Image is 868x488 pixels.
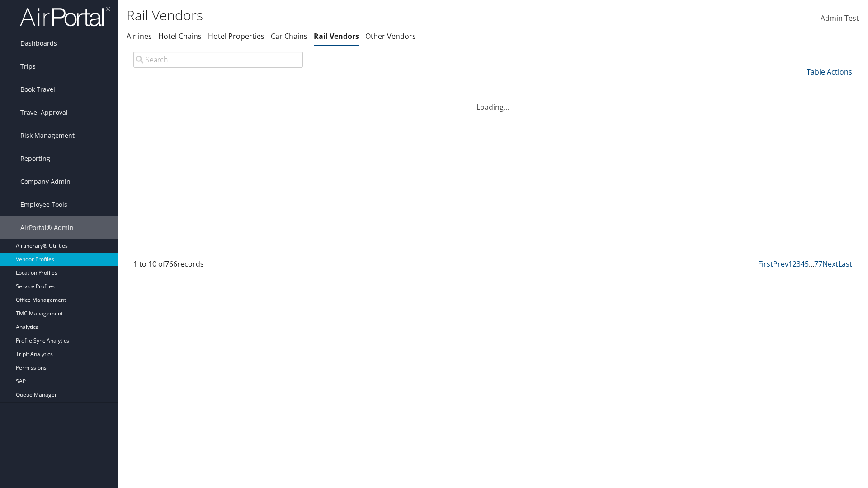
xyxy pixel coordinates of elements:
a: Prev [773,259,788,269]
span: Reporting [20,147,50,170]
span: Company Admin [20,170,71,193]
div: Loading... [127,91,859,113]
a: Next [822,259,838,269]
span: Book Travel [20,78,55,101]
span: Employee Tools [20,193,67,216]
a: Rail Vendors [314,31,359,41]
a: Airlines [127,31,152,41]
input: Search [133,52,303,68]
a: Table Actions [807,67,852,77]
a: 77 [814,259,822,269]
a: Hotel Properties [208,31,264,41]
span: Dashboards [20,32,57,55]
span: Risk Management [20,124,75,147]
a: 2 [793,259,797,269]
span: 766 [165,259,177,269]
a: Hotel Chains [158,31,202,41]
span: Travel Approval [20,101,68,124]
a: First [758,259,773,269]
span: Admin Test [821,13,859,23]
h1: Rail Vendors [127,6,615,25]
a: Other Vendors [365,31,416,41]
a: 4 [801,259,805,269]
a: Car Chains [271,31,307,41]
a: 1 [788,259,793,269]
span: … [809,259,814,269]
a: 5 [805,259,809,269]
div: 1 to 10 of records [133,258,303,274]
img: airportal-logo.png [20,6,110,27]
span: AirPortal® Admin [20,216,74,239]
a: 3 [797,259,801,269]
a: Admin Test [821,5,859,33]
span: Trips [20,55,36,78]
a: Last [838,259,852,269]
